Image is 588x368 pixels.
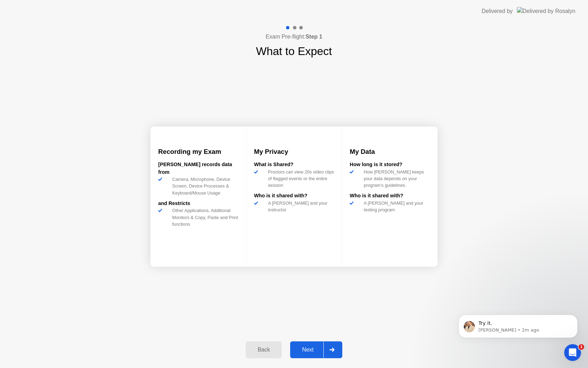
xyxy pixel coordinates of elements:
[482,7,513,15] div: Delivered by
[254,161,334,169] div: What is Shared?
[350,192,430,200] div: Who is it shared with?
[248,347,280,353] div: Back
[448,300,588,349] iframe: Intercom notifications message
[256,43,332,60] h1: What to Expect
[158,161,238,176] div: [PERSON_NAME] records data from
[350,147,430,157] h3: My Data
[158,200,238,207] div: and Restricts
[266,33,322,41] h4: Exam Pre-flight:
[361,169,430,189] div: How [PERSON_NAME] keeps your data depends on your program’s guidelines.
[564,344,581,361] iframe: Intercom live chat
[306,34,322,40] b: Step 1
[292,347,323,353] div: Next
[254,147,334,157] h3: My Privacy
[517,7,575,15] img: Delivered by Rosalyn
[246,341,282,358] button: Back
[265,169,334,189] div: Proctors can view 20s video clips of flagged events or the entire session
[265,200,334,213] div: A [PERSON_NAME] and your instructor
[290,341,342,358] button: Next
[350,161,430,169] div: How long is it stored?
[169,207,238,227] div: Other Applications, Additional Monitors & Copy, Paste and Print functions
[158,147,238,157] h3: Recording my Exam
[361,200,430,213] div: A [PERSON_NAME] and your testing program
[254,192,334,200] div: Who is it shared with?
[579,344,584,350] span: 1
[169,176,238,196] div: Camera, Microphone, Device Screen, Device Processes & Keyboard/Mouse Usage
